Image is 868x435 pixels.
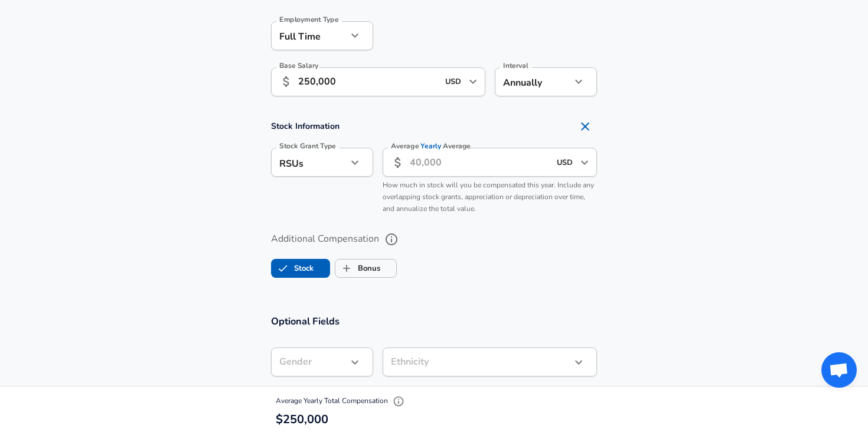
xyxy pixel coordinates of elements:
[271,259,330,278] button: StockStock
[272,257,294,280] span: Stock
[421,141,442,151] span: Yearly
[335,257,358,280] span: Bonus
[442,73,465,91] input: USD
[573,115,597,138] button: Remove Section
[335,259,397,278] button: BonusBonus
[279,62,318,69] label: Base Salary
[279,142,336,150] label: Stock Grant Type
[553,153,577,171] input: USD
[495,67,571,96] div: Annually
[335,257,380,280] label: Bonus
[271,148,347,177] div: RSUs
[271,21,347,50] div: Full Time
[390,392,407,410] button: Explain Total Compensation
[465,73,481,90] button: Open
[271,229,597,249] label: Additional Compensation
[271,115,597,138] h4: Stock Information
[279,16,339,23] label: Employment Type
[503,62,528,69] label: Interval
[271,314,597,328] h3: Optional Fields
[383,180,594,213] span: How much in stock will you be compensated this year. Include any overlapping stock grants, apprec...
[576,154,593,171] button: Open
[276,396,407,405] span: Average Yearly Total Compensation
[410,148,550,177] input: 40,000
[381,229,402,249] button: help
[298,67,438,96] input: 100,000
[821,352,857,388] div: Open chat
[272,257,314,280] label: Stock
[391,142,471,150] label: Average Average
